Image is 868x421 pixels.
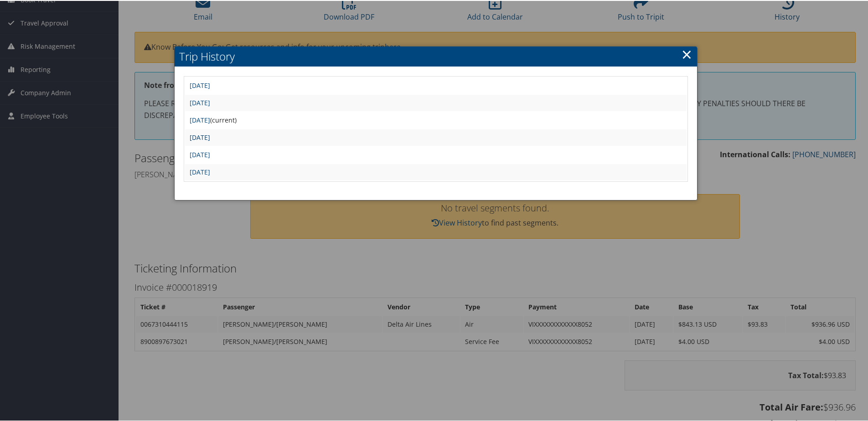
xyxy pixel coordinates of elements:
[190,149,210,158] a: [DATE]
[190,98,210,106] a: [DATE]
[682,44,692,62] a: ×
[175,46,697,66] h2: Trip History
[190,115,210,123] a: [DATE]
[185,111,686,128] td: (current)
[190,167,210,175] a: [DATE]
[190,132,210,141] a: [DATE]
[190,80,210,89] a: [DATE]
